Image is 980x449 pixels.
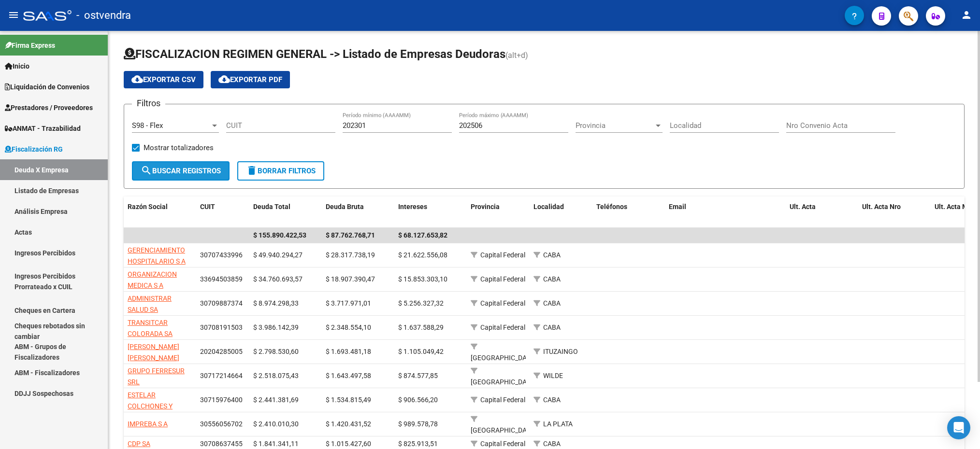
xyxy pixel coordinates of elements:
h3: Filtros [132,97,165,110]
span: 33694503859 [200,275,243,283]
datatable-header-cell: Razón Social [124,196,196,228]
span: $ 18.907.390,47 [326,275,375,283]
span: Capital Federal [480,275,525,283]
span: 30709887374 [200,299,243,307]
span: $ 1.015.427,60 [326,440,371,448]
span: ANMAT - Trazabilidad [5,123,81,134]
span: $ 68.127.653,82 [398,231,447,239]
span: $ 874.577,85 [398,372,438,379]
span: Ult. Acta Nro [862,203,901,210]
span: $ 989.578,78 [398,420,438,428]
mat-icon: cloud_download [218,73,230,85]
span: LA PLATA [543,420,573,428]
span: Razón Social [128,203,168,210]
span: GERENCIAMIENTO HOSPITALARIO S A [128,246,186,265]
span: Firma Express [5,40,55,51]
span: Mostrar totalizadores [144,142,214,154]
span: Exportar CSV [131,75,196,84]
span: Intereses [398,203,427,210]
span: $ 28.317.738,19 [326,251,375,259]
span: CDP SA [128,440,150,448]
span: $ 1.841.341,11 [253,440,299,448]
span: ORGANIZACION MEDICA S A [128,270,177,289]
span: $ 3.717.971,01 [326,299,371,307]
span: (alt+d) [505,51,528,60]
mat-icon: delete [246,165,258,176]
span: WILDE [543,372,563,379]
span: CABA [543,251,561,259]
span: $ 1.420.431,52 [326,420,371,428]
span: Borrar Filtros [246,167,316,175]
span: Exportar PDF [218,75,282,84]
span: $ 2.410.010,30 [253,420,299,428]
span: $ 15.853.303,10 [398,275,447,283]
span: [GEOGRAPHIC_DATA] [471,426,536,434]
span: Localidad [533,203,564,210]
span: 30708191503 [200,323,243,331]
mat-icon: person [961,9,972,21]
span: $ 1.105.049,42 [398,348,444,355]
span: IMPREBA S A [128,420,168,428]
datatable-header-cell: CUIT [196,196,249,228]
span: FISCALIZACION REGIMEN GENERAL -> Listado de Empresas Deudoras [124,47,505,61]
button: Exportar PDF [211,71,290,88]
span: Prestadores / Proveedores [5,102,93,113]
span: Provincia [576,121,654,130]
datatable-header-cell: Deuda Bruta [322,196,394,228]
datatable-header-cell: Intereses [394,196,467,228]
span: [PERSON_NAME] [PERSON_NAME] [128,343,179,362]
button: Buscar Registros [132,161,230,181]
span: 30717214664 [200,372,243,379]
span: CABA [543,275,561,283]
span: $ 155.890.422,53 [253,231,306,239]
span: Deuda Bruta [326,203,364,210]
span: ADMINISTRAR SALUD SA [128,295,172,313]
span: Inicio [5,61,29,71]
mat-icon: menu [8,9,19,21]
span: Deuda Total [253,203,290,210]
span: 30556056702 [200,420,243,428]
span: Capital Federal [480,251,525,259]
div: Open Intercom Messenger [947,416,970,439]
datatable-header-cell: Localidad [530,196,592,228]
span: ESTELAR COLCHONES Y SOMMIERS SA [128,391,173,421]
span: $ 21.622.556,08 [398,251,447,259]
span: Liquidación de Convenios [5,82,89,92]
mat-icon: cloud_download [131,73,143,85]
span: CABA [543,396,561,404]
span: $ 5.256.327,32 [398,299,444,307]
span: CABA [543,299,561,307]
span: $ 2.441.381,69 [253,396,299,404]
span: $ 1.693.481,18 [326,348,371,355]
span: $ 8.974.298,33 [253,299,299,307]
span: Teléfonos [596,203,627,210]
span: $ 825.913,51 [398,440,438,448]
span: [GEOGRAPHIC_DATA] [471,378,536,386]
span: $ 1.637.588,29 [398,323,444,331]
span: TRANSITCAR COLORADA SA [128,319,173,337]
span: $ 906.566,20 [398,396,438,404]
span: $ 34.760.693,57 [253,275,303,283]
span: $ 87.762.768,71 [326,231,375,239]
span: $ 1.643.497,58 [326,372,371,379]
span: ITUZAINGO [543,348,578,355]
span: Capital Federal [480,396,525,404]
span: [GEOGRAPHIC_DATA] [471,354,536,362]
span: S98 - Flex [132,121,163,130]
span: Capital Federal [480,440,525,448]
datatable-header-cell: Ult. Acta Nro [858,196,931,228]
span: $ 2.518.075,43 [253,372,299,379]
mat-icon: search [141,165,152,176]
span: CABA [543,440,561,448]
span: Capital Federal [480,323,525,331]
datatable-header-cell: Ult. Acta [786,196,858,228]
span: Capital Federal [480,299,525,307]
span: CUIT [200,203,215,210]
span: $ 49.940.294,27 [253,251,303,259]
span: 30708637455 [200,440,243,448]
span: $ 3.986.142,39 [253,323,299,331]
span: $ 2.798.530,60 [253,348,299,355]
button: Borrar Filtros [237,161,324,181]
datatable-header-cell: Teléfonos [592,196,665,228]
button: Exportar CSV [124,71,203,88]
